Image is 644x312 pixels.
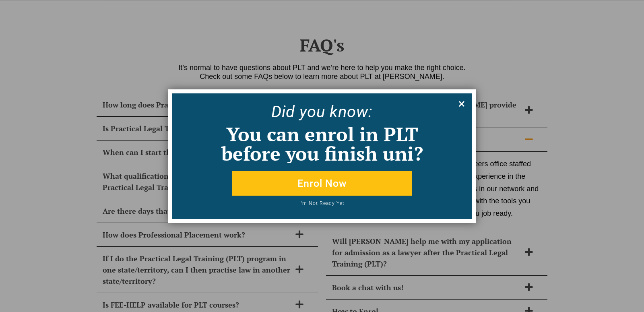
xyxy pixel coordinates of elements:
span: You can enrol in PLT before you finish uni? [221,121,423,166]
button: I'm Not Ready Yet [202,201,442,211]
span: Did yo [271,102,316,121]
span: u know: [316,102,373,121]
button: Close [455,97,468,110]
button: Enrol Now [232,171,412,196]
